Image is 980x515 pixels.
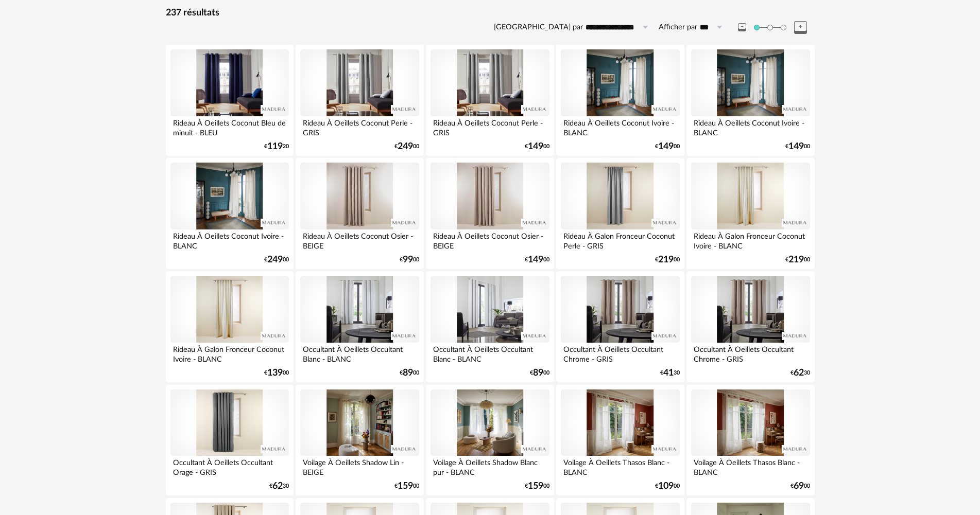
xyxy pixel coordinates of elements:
a: Occultant À Oeillets Occultant Chrome - GRIS €6230 [686,271,814,382]
a: Rideau À Oeillets Coconut Osier - BEIGE €9900 [296,158,423,269]
div: Rideau À Oeillets Coconut Perle - GRIS [431,116,549,137]
div: Rideau À Oeillets Coconut Osier - BEIGE [431,229,549,250]
label: Afficher par [659,23,697,32]
div: Occultant À Oeillets Occultant Chrome - GRIS [691,343,810,363]
a: Rideau À Oeillets Coconut Perle - GRIS €24900 [296,45,423,156]
div: Occultant À Oeillets Occultant Orage - GRIS [170,456,289,476]
div: Voilage À Oeillets Thasos Blanc - BLANC [691,456,810,476]
span: 149 [658,143,674,150]
a: Rideau À Oeillets Coconut Bleu de minuit - BLEU €11920 [166,45,294,156]
div: € 00 [655,256,680,263]
a: Rideau À Galon Fronceur Coconut Ivoire - BLANC €21900 [686,158,814,269]
div: € 00 [264,256,289,263]
a: Rideau À Oeillets Coconut Perle - GRIS €14900 [426,45,554,156]
label: [GEOGRAPHIC_DATA] par [494,23,583,32]
div: Occultant À Oeillets Occultant Chrome - GRIS [561,343,679,363]
div: € 00 [525,483,549,490]
span: 149 [528,256,543,263]
div: Rideau À Oeillets Coconut Osier - BEIGE [300,229,419,250]
a: Rideau À Oeillets Coconut Ivoire - BLANC €24900 [166,158,294,269]
div: € 00 [400,256,419,263]
span: 159 [398,483,413,490]
div: Rideau À Oeillets Coconut Ivoire - BLANC [691,116,810,137]
a: Occultant À Oeillets Occultant Orage - GRIS €6230 [166,385,294,496]
a: Voilage À Oeillets Shadow Blanc pur - BLANC €15900 [426,385,554,496]
div: € 00 [264,369,289,377]
span: 149 [788,143,804,150]
div: Rideau À Galon Fronceur Coconut Perle - GRIS [561,229,679,250]
a: Rideau À Oeillets Coconut Ivoire - BLANC €14900 [556,45,684,156]
div: Occultant À Oeillets Occultant Blanc - BLANC [300,343,419,363]
span: 109 [658,483,674,490]
div: € 30 [269,483,289,490]
span: 249 [267,256,283,263]
span: 149 [528,143,543,150]
span: 41 [663,369,674,377]
a: Voilage À Oeillets Thasos Blanc - BLANC €10900 [556,385,684,496]
div: € 00 [400,369,419,377]
div: Rideau À Oeillets Coconut Ivoire - BLANC [561,116,679,137]
div: € 00 [790,483,810,490]
a: Rideau À Galon Fronceur Coconut Ivoire - BLANC €13900 [166,271,294,382]
span: 99 [403,256,413,263]
div: € 00 [530,369,549,377]
div: € 00 [525,256,549,263]
div: Rideau À Oeillets Coconut Ivoire - BLANC [170,229,289,250]
div: € 30 [660,369,680,377]
div: Voilage À Oeillets Shadow Lin - BEIGE [300,456,419,476]
a: Rideau À Galon Fronceur Coconut Perle - GRIS €21900 [556,158,684,269]
a: Occultant À Oeillets Occultant Blanc - BLANC €8900 [296,271,423,382]
span: 89 [403,369,413,377]
span: 62 [794,369,804,377]
div: € 00 [525,143,549,150]
span: 119 [267,143,283,150]
div: Rideau À Galon Fronceur Coconut Ivoire - BLANC [170,343,289,363]
div: Voilage À Oeillets Thasos Blanc - BLANC [561,456,679,476]
span: 159 [528,483,543,490]
div: € 00 [394,483,419,490]
span: 219 [658,256,674,263]
div: € 20 [264,143,289,150]
div: 237 résultats [166,7,815,19]
span: 62 [272,483,283,490]
div: Occultant À Oeillets Occultant Blanc - BLANC [431,343,549,363]
div: Rideau À Oeillets Coconut Perle - GRIS [300,116,419,137]
div: Rideau À Oeillets Coconut Bleu de minuit - BLEU [170,116,289,137]
span: 219 [788,256,804,263]
span: 139 [267,369,283,377]
div: € 30 [790,369,810,377]
a: Voilage À Oeillets Thasos Blanc - BLANC €6900 [686,385,814,496]
a: Occultant À Oeillets Occultant Chrome - GRIS €4130 [556,271,684,382]
div: € 00 [785,256,810,263]
div: € 00 [394,143,419,150]
span: 89 [533,369,543,377]
div: € 00 [785,143,810,150]
div: Rideau À Galon Fronceur Coconut Ivoire - BLANC [691,229,810,250]
div: € 00 [655,483,680,490]
a: Voilage À Oeillets Shadow Lin - BEIGE €15900 [296,385,423,496]
span: 249 [398,143,413,150]
a: Rideau À Oeillets Coconut Ivoire - BLANC €14900 [686,45,814,156]
div: € 00 [655,143,680,150]
a: Occultant À Oeillets Occultant Blanc - BLANC €8900 [426,271,554,382]
a: Rideau À Oeillets Coconut Osier - BEIGE €14900 [426,158,554,269]
div: Voilage À Oeillets Shadow Blanc pur - BLANC [431,456,549,476]
span: 69 [794,483,804,490]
